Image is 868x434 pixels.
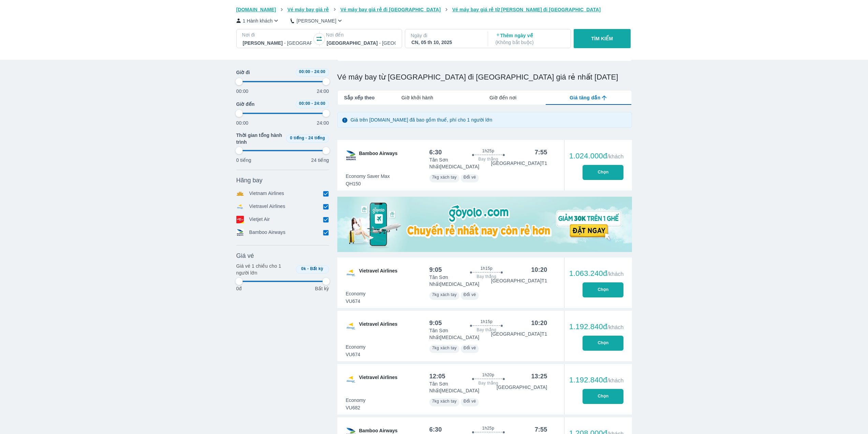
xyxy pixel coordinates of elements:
span: 7kg xách tay [432,175,457,180]
div: 1.192.840đ [569,323,624,331]
span: Giờ đến nơi [489,94,516,101]
div: 9:05 [429,266,442,274]
h1: Vé máy bay từ [GEOGRAPHIC_DATA] đi [GEOGRAPHIC_DATA] giá rẻ nhất [DATE] [337,72,632,82]
span: 24:00 [314,69,325,74]
span: Economy [346,397,366,404]
p: TÌM KIẾM [591,35,613,42]
span: 1h15p [481,319,492,324]
p: ( Không bắt buộc ) [496,39,564,46]
img: QH [345,150,356,161]
img: VU [345,267,356,278]
div: 12:05 [429,372,445,380]
div: 1.192.840đ [569,376,624,384]
span: Giờ đi [236,69,250,76]
span: 00:00 [299,101,310,106]
p: 24 tiếng [311,157,329,164]
span: VU682 [346,404,366,411]
span: Vé máy bay giá rẻ đi [GEOGRAPHIC_DATA] [340,7,441,12]
div: 6:30 [429,148,442,156]
span: Vé máy bay giá rẻ [288,7,329,12]
span: Vietravel Airlines [359,321,398,332]
img: VU [345,374,356,385]
button: Chọn [583,165,623,180]
div: 6:30 [429,425,442,434]
span: 0 tiếng [290,136,304,140]
span: Giờ đến [236,101,255,108]
span: Giờ khởi hành [401,94,433,101]
p: Bất kỳ [315,285,329,292]
span: Economy Saver Max [346,173,390,180]
img: VU [345,321,356,332]
span: Bất kỳ [310,266,323,271]
span: 0k [301,266,306,271]
span: Economy [346,290,366,297]
span: /khách [607,378,623,383]
p: [PERSON_NAME] [296,17,336,24]
button: [PERSON_NAME] [291,17,343,24]
span: - [307,266,309,271]
span: 7kg xách tay [432,346,457,350]
div: 10:20 [531,266,547,274]
div: 1.024.000đ [569,152,624,160]
p: Tân Sơn Nhất [MEDICAL_DATA] [429,380,497,394]
div: 1.063.240đ [569,269,624,278]
span: /khách [607,154,623,159]
p: 1 Hành khách [243,17,273,24]
p: 00:00 [236,120,249,126]
span: Vietravel Airlines [359,267,398,278]
span: /khách [607,271,623,277]
p: 24:00 [317,88,329,95]
span: 1h20p [482,372,494,378]
div: lab API tabs example [374,90,631,105]
p: [GEOGRAPHIC_DATA] T1 [491,277,547,284]
span: 7kg xách tay [432,292,457,297]
span: - [306,136,307,140]
p: Nơi đến [326,31,396,38]
span: Thời gian tổng hành trình [236,132,283,145]
span: 24:00 [314,101,325,106]
div: 9:05 [429,319,442,327]
span: Đổi vé [464,292,476,297]
p: [GEOGRAPHIC_DATA] [497,384,547,391]
span: - [311,69,313,74]
button: Chọn [583,336,623,351]
span: Giá tăng dần [570,94,600,101]
span: Đổi vé [464,399,476,404]
span: /khách [607,324,623,330]
p: Vietravel Airlines [249,203,285,210]
p: Bamboo Airways [249,229,285,236]
p: Vietnam Airlines [249,190,284,197]
div: 13:25 [531,372,547,380]
span: Economy [346,344,366,350]
div: 10:20 [531,319,547,327]
span: Đổi vé [464,175,476,180]
span: Bamboo Airways [359,150,398,161]
span: [DOMAIN_NAME] [236,7,276,12]
img: media-0 [337,197,632,252]
p: Nơi đi [242,31,312,38]
span: 00:00 [299,69,310,74]
p: [GEOGRAPHIC_DATA] T1 [491,331,547,337]
p: [GEOGRAPHIC_DATA] T1 [491,160,547,167]
p: Tân Sơn Nhất [MEDICAL_DATA] [429,327,491,341]
button: TÌM KIẾM [574,29,631,48]
p: Tân Sơn Nhất [MEDICAL_DATA] [429,156,491,170]
span: Hãng bay [236,176,263,184]
p: Tân Sơn Nhất [MEDICAL_DATA] [429,274,491,288]
p: Thêm ngày về [496,32,564,46]
div: CN, 05 th 10, 2025 [411,39,480,46]
span: 7kg xách tay [432,399,457,404]
p: 24:00 [317,120,329,126]
span: 1h25p [482,425,494,431]
span: VU674 [346,351,366,358]
span: QH150 [346,180,390,187]
button: Chọn [583,282,623,297]
p: 00:00 [236,88,249,95]
p: Giá vé 1 chiều cho 1 người lớn [236,263,293,276]
p: 0đ [236,285,242,292]
p: Vietjet Air [249,216,270,223]
span: VU674 [346,298,366,305]
div: 7:55 [535,425,547,434]
p: 0 tiếng [236,157,251,164]
button: Chọn [583,389,623,404]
